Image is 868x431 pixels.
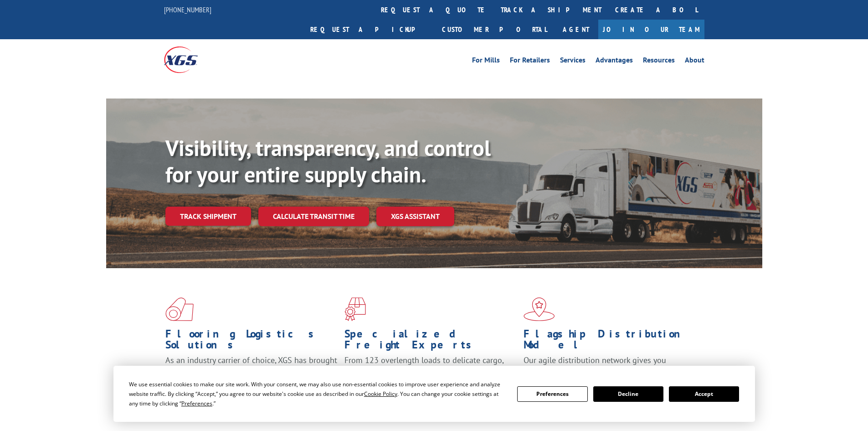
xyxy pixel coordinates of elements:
h1: Flagship Distribution Model [524,328,696,355]
span: Cookie Policy [364,390,397,398]
a: XGS ASSISTANT [376,207,454,226]
div: Cookie Consent Prompt [113,366,755,422]
p: From 123 overlength loads to delicate cargo, our experienced staff knows the best way to move you... [344,355,517,395]
a: For Retailers [510,57,550,67]
div: We use essential cookies to make our site work. With your consent, we may also use non-essential ... [129,379,506,408]
a: For Mills [472,57,500,67]
a: [PHONE_NUMBER] [164,5,211,14]
img: xgs-icon-total-supply-chain-intelligence-red [165,297,194,321]
button: Preferences [517,386,587,402]
span: Preferences [181,400,212,407]
span: Our agile distribution network gives you nationwide inventory management on demand. [524,355,691,376]
img: xgs-icon-flagship-distribution-model-red [524,297,555,321]
h1: Flooring Logistics Solutions [165,328,338,355]
img: xgs-icon-focused-on-flooring-red [344,297,366,321]
a: Calculate transit time [258,207,369,226]
a: Resources [643,57,675,67]
a: Track shipment [165,207,251,226]
a: Request a pickup [303,20,435,39]
button: Decline [593,386,663,402]
a: About [685,57,704,67]
h1: Specialized Freight Experts [344,328,517,355]
a: Agent [554,20,598,39]
button: Accept [669,386,739,402]
b: Visibility, transparency, and control for your entire supply chain. [165,134,491,188]
a: Advantages [596,57,633,67]
a: Customer Portal [435,20,554,39]
a: Join Our Team [598,20,704,39]
span: As an industry carrier of choice, XGS has brought innovation and dedication to flooring logistics... [165,355,337,387]
a: Services [560,57,586,67]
